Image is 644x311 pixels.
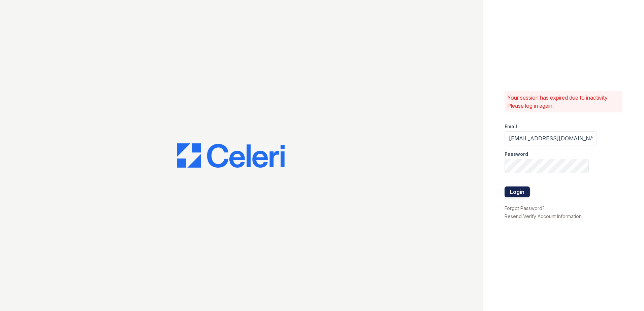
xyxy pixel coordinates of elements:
[507,94,620,110] p: Your session has expired due to inactivity. Please log in again.
[505,205,545,211] a: Forgot Password?
[177,143,285,168] img: CE_Logo_Blue-a8612792a0a2168367f1c8372b55b34899dd931a85d93a1a3d3e32e68fde9ad4.png
[505,213,582,219] a: Resend Verify Account Information
[505,151,528,158] label: Password
[505,186,530,197] button: Login
[505,123,517,130] label: Email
